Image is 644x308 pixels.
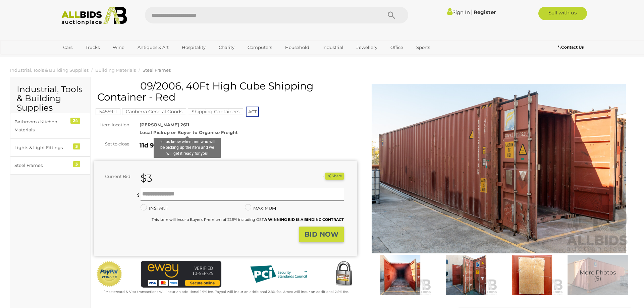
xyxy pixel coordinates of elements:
[154,138,221,158] div: Let us know when and who will be picking up the item and we will get it ready for you!
[143,67,171,73] a: Steel Frames
[10,157,90,174] a: Steel Frames 3
[369,255,431,295] img: 09/2006, 40Ft High Cube Shipping Container - Red
[567,255,629,295] a: More Photos(5)
[386,42,408,53] a: Office
[246,107,259,117] span: ACT
[447,9,470,15] a: Sign In
[96,109,120,114] a: 54559-1
[299,227,344,242] button: BID NOW
[73,161,80,167] div: 3
[305,230,338,238] strong: BID NOW
[10,67,89,73] a: Industrial, Tools & Building Supplies
[140,122,189,127] strong: [PERSON_NAME] 2611
[474,9,496,15] a: Register
[94,173,136,180] div: Current Bid
[281,42,314,53] a: Household
[141,204,168,212] label: INSTANT
[412,42,434,53] a: Sports
[81,42,104,53] a: Trucks
[58,7,130,25] img: Allbids.com.au
[122,108,186,115] mark: Canberra General Goods
[188,109,243,114] a: Shipping Containers
[89,140,135,148] div: Set to close
[471,8,473,16] span: |
[14,118,70,134] div: Bathroom / Kitchen Materials
[152,217,344,222] small: This Item will incur a Buyer's Premium of 22.5% including GST.
[96,108,120,115] mark: 54559-1
[141,261,221,288] img: eWAY Payment Gateway
[108,42,129,53] a: Wine
[104,290,349,294] small: Mastercard & Visa transactions will incur an additional 1.9% fee. Paypal will incur an additional...
[538,7,587,20] a: Sell with us
[558,45,584,50] b: Contact Us
[70,118,80,124] div: 24
[375,7,408,23] button: Search
[501,255,563,295] img: 09/2006, 40Ft High Cube Shipping Container - Red
[435,255,497,295] img: 09/2006, 40Ft High Cube Shipping Container - Red
[59,42,77,53] a: Cars
[10,113,90,139] a: Bathroom / Kitchen Materials 24
[558,44,585,51] a: Contact Us
[188,108,243,115] mark: Shipping Containers
[325,173,344,180] button: Share
[14,162,70,169] div: Steel Frames
[567,255,629,295] img: 09/2006, 40Ft High Cube Shipping Container - Red
[97,80,356,103] h1: 09/2006, 40Ft High Cube Shipping Container - Red
[14,144,70,151] div: Lights & Light Fittings
[177,42,210,53] a: Hospitality
[318,42,348,53] a: Industrial
[17,85,84,113] h2: Industrial, Tools & Building Supplies
[10,139,90,157] a: Lights & Light Fittings 3
[96,261,123,288] img: Official PayPal Seal
[73,143,80,149] div: 3
[245,261,312,288] img: PCI DSS compliant
[133,42,173,53] a: Antiques & Art
[141,172,152,184] strong: $3
[330,261,357,288] img: Secured by Rapid SSL
[580,269,616,282] span: More Photos (5)
[264,217,344,222] b: A WINNING BID IS A BINDING CONTRACT
[367,84,631,253] img: 09/2006, 40Ft High Cube Shipping Container - Red
[243,42,276,53] a: Computers
[122,109,186,114] a: Canberra General Goods
[59,53,115,64] a: [GEOGRAPHIC_DATA]
[95,67,136,73] a: Building Materials
[140,130,238,135] strong: Local Pickup or Buyer to Organise Freight
[214,42,239,53] a: Charity
[318,173,324,180] li: Watch this item
[140,142,160,149] strong: 11d 9m
[89,121,135,129] div: Item location
[245,204,276,212] label: MAXIMUM
[352,42,382,53] a: Jewellery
